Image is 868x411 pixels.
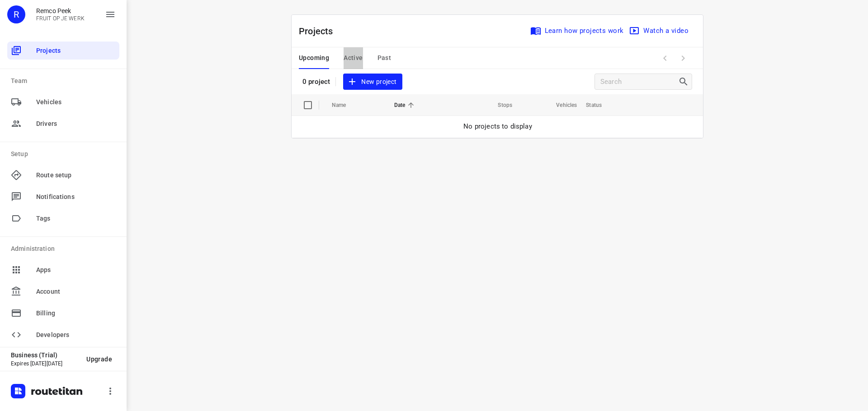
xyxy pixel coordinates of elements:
[7,261,119,279] div: Apps
[299,52,329,64] span: Upcoming
[7,42,119,60] div: Projects
[36,265,116,275] span: Apps
[86,356,112,363] span: Upgrade
[7,282,119,300] div: Account
[674,49,692,67] span: Next Page
[486,100,512,111] span: Stops
[7,166,119,184] div: Route setup
[11,351,79,359] p: Business (Trial)
[394,100,417,111] span: Date
[36,330,116,340] span: Developers
[7,115,119,133] div: Drivers
[377,52,392,64] span: Past
[11,360,79,367] p: Expires [DATE][DATE]
[7,93,119,111] div: Vehicles
[36,46,116,55] span: Projects
[11,244,119,254] p: Administration
[678,76,692,87] div: Search
[36,15,85,22] p: FRUIT OP JE WERK
[332,100,358,111] span: Name
[586,100,613,111] span: Status
[11,76,119,86] p: Team
[344,52,363,64] span: Active
[36,192,116,202] span: Notifications
[36,287,116,296] span: Account
[11,149,119,159] p: Setup
[36,309,116,318] span: Billing
[36,97,116,107] span: Vehicles
[7,188,119,206] div: Notifications
[36,171,116,180] span: Route setup
[36,119,116,129] span: Drivers
[7,5,25,23] div: R
[299,24,340,38] p: Projects
[36,214,116,223] span: Tags
[7,326,119,344] div: Developers
[79,351,119,367] button: Upgrade
[36,7,85,14] p: Remco Peek
[349,76,396,88] span: New project
[656,49,674,67] span: Previous Page
[600,75,678,89] input: Search projects
[7,304,119,322] div: Billing
[7,209,119,227] div: Tags
[343,74,402,90] button: New project
[544,100,577,111] span: Vehicles
[302,78,330,86] p: 0 project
